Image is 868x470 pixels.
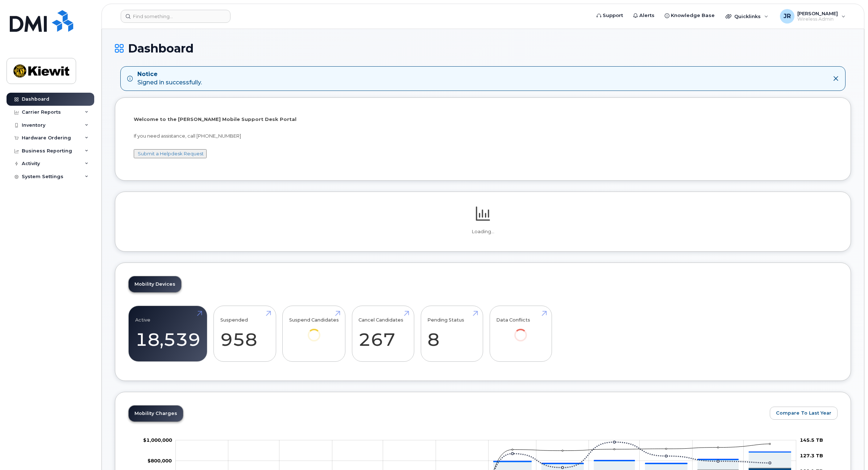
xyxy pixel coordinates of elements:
g: $0 [143,437,172,443]
a: Mobility Charges [129,406,183,421]
p: Welcome to the [PERSON_NAME] Mobile Support Desk Portal [134,116,832,123]
a: Active 18,539 [135,310,200,358]
tspan: 127.3 TB [800,453,823,458]
p: Loading... [128,228,838,235]
a: Pending Status 8 [427,310,476,358]
a: Data Conflicts [496,310,545,352]
a: Submit a Helpdesk Request [138,151,204,156]
strong: Notice [137,70,202,79]
g: $0 [148,458,172,463]
span: Compare To Last Year [776,410,831,416]
tspan: 145.5 TB [800,437,823,443]
a: Cancel Candidates 267 [358,310,407,358]
div: Signed in successfully. [137,70,202,87]
tspan: $800,000 [148,458,172,463]
button: Compare To Last Year [770,407,838,420]
a: Suspend Candidates [289,310,339,352]
tspan: $1,000,000 [143,437,172,443]
p: If you need assistance, call [PHONE_NUMBER] [134,133,832,139]
button: Submit a Helpdesk Request [134,149,207,158]
h1: Dashboard [115,42,851,55]
a: Mobility Devices [129,276,181,292]
a: Suspended 958 [220,310,269,358]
